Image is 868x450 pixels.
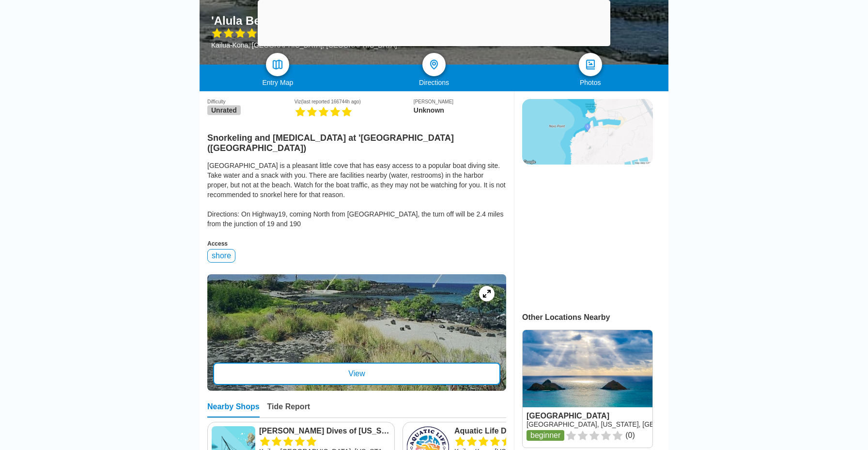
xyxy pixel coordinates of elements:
[422,53,446,76] a: directions
[213,363,500,385] div: View
[211,41,429,49] div: Kailua-Kona, [GEOGRAPHIC_DATA], [GEOGRAPHIC_DATA]
[428,59,440,70] img: directions
[356,79,512,86] div: Directions
[522,99,653,165] img: staticmap
[207,249,235,263] div: shore
[414,106,506,114] div: Unknown
[207,240,506,247] div: Access
[527,420,713,428] a: [GEOGRAPHIC_DATA], [US_STATE], [GEOGRAPHIC_DATA]
[454,426,553,436] a: Aquatic Life Divers
[200,79,356,86] div: Entry Map
[579,53,602,76] a: photos
[207,99,294,104] div: Difficulty
[207,105,241,115] span: Unrated
[207,274,506,391] a: entry mapView
[259,426,390,436] a: [PERSON_NAME] Dives of [US_STATE]
[207,127,506,153] h2: Snorkeling and [MEDICAL_DATA] at '[GEOGRAPHIC_DATA] ([GEOGRAPHIC_DATA])
[267,402,310,417] div: Tide Report
[207,161,506,229] div: [GEOGRAPHIC_DATA] is a pleasant little cove that has easy access to a popular boat diving site. T...
[266,53,289,76] a: map
[414,99,506,104] div: [PERSON_NAME]
[522,313,668,322] div: Other Locations Nearby
[585,59,596,70] img: photos
[207,402,260,417] div: Nearby Shops
[522,174,652,296] iframe: Advertisement
[211,14,416,28] h1: 'Alula Beach ([GEOGRAPHIC_DATA])
[294,99,414,104] div: Viz (last reported 166744h ago)
[512,79,668,86] div: Photos
[272,59,283,70] img: map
